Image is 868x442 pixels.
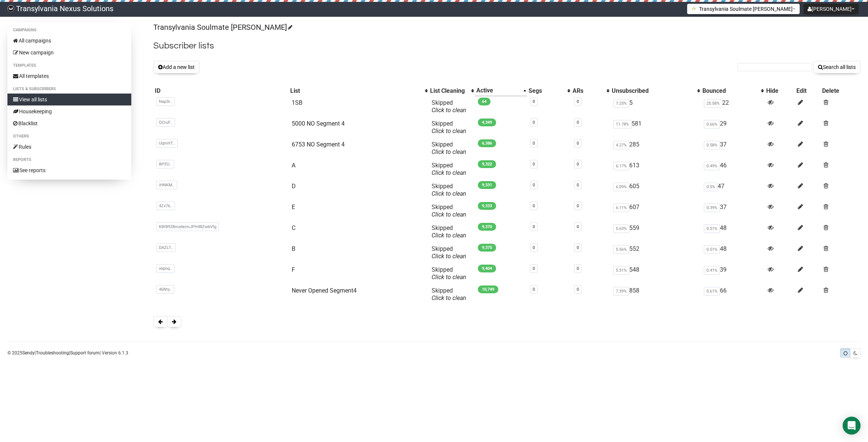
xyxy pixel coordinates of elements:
div: Hide [766,87,793,95]
span: 4.27% [613,141,629,149]
span: DAZLT.. [156,243,176,252]
li: Campaigns [7,26,131,35]
span: 64 [478,98,491,105]
a: E [292,203,295,211]
a: A [292,162,295,169]
button: Transylvania Soulmate [PERSON_NAME] [687,4,800,14]
a: Sendy [22,350,35,356]
li: Reports [7,155,131,164]
a: 0 [533,99,535,104]
div: ARs [573,87,603,95]
th: Delete: No sort applied, sorting is disabled [821,85,861,96]
span: v6pnq.. [156,264,175,273]
th: Bounced: No sort applied, activate to apply an ascending sort [701,85,765,96]
span: 5.63% [613,224,629,233]
a: Support forum [70,350,100,356]
a: Click to clean [432,274,466,281]
span: 0.41% [704,266,720,275]
span: 5.56% [613,245,629,254]
span: 46Nty.. [156,285,174,294]
a: Rules [7,141,131,153]
a: Click to clean [432,211,466,218]
span: Skipped [432,120,466,135]
a: Blacklist [7,117,131,129]
a: 0 [577,203,579,208]
a: Housekeeping [7,105,131,117]
span: 9,333 [478,202,496,210]
td: 858 [610,284,701,305]
a: 0 [533,266,535,271]
a: 0 [533,245,535,250]
span: QCruF.. [156,118,175,127]
td: 46 [701,159,765,180]
a: All campaigns [7,35,131,47]
th: Edit: No sort applied, sorting is disabled [795,85,821,96]
div: Bounced [702,87,758,95]
td: 48 [701,242,765,263]
span: 6.17% [613,162,629,170]
a: 0 [577,224,579,229]
span: Skipped [432,99,466,114]
td: 29 [701,117,765,138]
a: F [292,266,295,273]
p: © 2025 | | | Version 6.1.3 [7,349,128,357]
span: 0.5% [704,183,718,191]
a: C [292,224,295,231]
img: 1.png [691,6,697,12]
td: 605 [610,180,701,201]
a: 0 [577,162,579,167]
span: Skipped [432,224,466,239]
span: Nap3r.. [156,97,175,106]
a: 5000 NO Segment 4 [292,120,345,127]
li: Lists & subscribers [7,85,131,94]
a: Click to clean [432,232,466,239]
span: 5.51% [613,266,629,275]
img: 586cc6b7d8bc403f0c61b981d947c989 [7,5,14,12]
li: Others [7,132,131,141]
span: Skipped [432,141,466,155]
a: Never Opened Segment4 [292,287,357,294]
span: 9,370 [478,223,496,231]
th: Segs: No sort applied, activate to apply an ascending sort [527,85,571,96]
span: 9,375 [478,244,496,252]
td: 37 [701,138,765,159]
span: 0.61% [704,287,720,296]
th: ID: No sort applied, sorting is disabled [153,85,289,96]
th: ARs: No sort applied, activate to apply an ascending sort [571,85,610,96]
a: 0 [577,99,579,104]
span: Skipped [432,183,466,197]
th: Hide: No sort applied, sorting is disabled [765,85,795,96]
a: 0 [533,224,535,229]
td: 39 [701,263,765,284]
a: 0 [577,120,579,125]
span: Skipped [432,203,466,218]
a: Click to clean [432,148,466,155]
span: UqmHT.. [156,139,178,148]
th: Unsubscribed: No sort applied, activate to apply an ascending sort [610,85,701,96]
span: 0.39% [704,203,720,212]
span: Skipped [432,245,466,260]
a: 0 [533,287,535,292]
th: List: No sort applied, activate to apply an ascending sort [289,85,429,96]
th: Active: Ascending sort applied, activate to apply a descending sort [475,85,527,96]
span: Skipped [432,287,466,301]
a: 0 [533,162,535,167]
a: Transylvania Soulmate [PERSON_NAME] [153,23,291,32]
a: 0 [577,141,579,146]
span: 6.11% [613,203,629,212]
div: Edit [796,87,819,95]
div: Delete [822,87,859,95]
span: Skipped [432,266,466,281]
div: Open Intercom Messenger [843,417,861,435]
td: 559 [610,221,701,242]
span: 0.49% [704,162,720,170]
span: 11.78% [613,120,632,129]
a: Click to clean [432,253,466,260]
a: Troubleshooting [36,350,69,356]
a: Click to clean [432,127,466,135]
span: 8iFEU.. [156,160,174,168]
a: 0 [577,287,579,292]
div: Unsubscribed [612,87,693,95]
th: List Cleaning: No sort applied, activate to apply an ascending sort [429,85,475,96]
a: 0 [533,183,535,187]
